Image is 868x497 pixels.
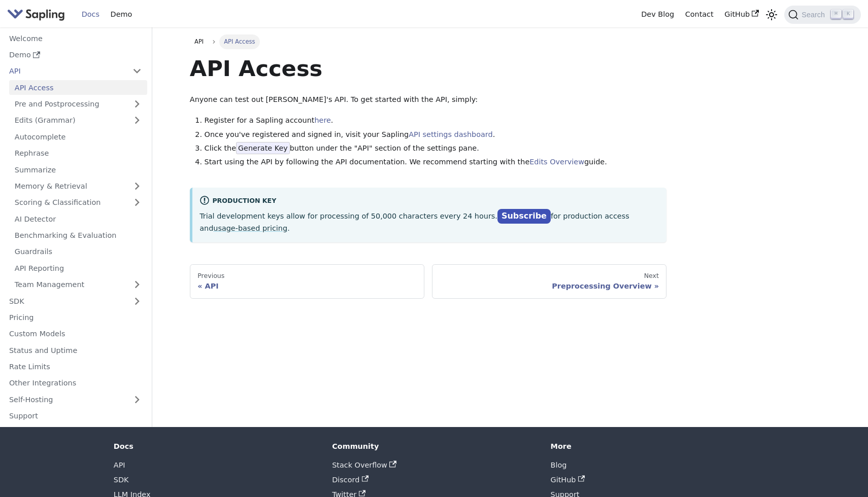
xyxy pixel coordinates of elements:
[9,179,147,194] a: Memory & Retrieval
[4,294,127,308] a: SDK
[190,264,667,299] nav: Docs pages
[764,7,779,22] button: Switch between dark and light mode (currently light mode)
[497,209,551,224] a: Subscribe
[9,129,147,144] a: Autocomplete
[213,224,287,232] a: usage-based pricing
[205,143,667,155] li: Click the button under the "API" section of the settings pane.
[9,195,147,210] a: Scoring & Classification
[551,476,585,484] a: GitHub
[114,442,318,451] div: Docs
[409,130,492,138] a: API settings dashboard
[127,294,147,308] button: Expand sidebar category 'SDK'
[105,7,138,22] a: Demo
[9,146,147,161] a: Rephrase
[680,7,719,22] a: Contact
[4,48,147,62] a: Demo
[9,277,147,292] a: Team Management
[432,264,667,299] a: NextPreprocessing Overview
[4,360,147,374] a: Rate Limits
[190,34,667,49] nav: Breadcrumbs
[190,264,425,299] a: PreviousAPI
[332,476,369,484] a: Discord
[551,442,755,451] div: More
[551,461,567,469] a: Blog
[798,11,831,19] span: Search
[190,34,209,49] a: API
[9,162,147,177] a: Summarize
[9,113,147,128] a: Edits (Grammar)
[719,7,764,22] a: GitHub
[197,281,417,291] div: API
[831,10,841,19] kbd: ⌘
[332,461,396,469] a: Stack Overflow
[197,272,417,280] div: Previous
[7,7,69,22] a: Sapling.ai
[9,261,147,275] a: API Reporting
[636,7,679,22] a: Dev Blog
[7,7,65,22] img: Sapling.ai
[9,228,147,243] a: Benchmarking & Evaluation
[314,116,330,124] a: here
[332,442,536,451] div: Community
[4,392,147,407] a: Self-Hosting
[529,158,584,166] a: Edits Overview
[219,34,260,49] span: API Access
[76,7,105,22] a: Docs
[9,80,147,95] a: API Access
[114,461,125,469] a: API
[440,272,659,280] div: Next
[4,376,147,390] a: Other Integrations
[199,195,659,207] div: Production Key
[843,10,853,19] kbd: K
[205,115,667,127] li: Register for a Sapling account .
[9,211,147,226] a: AI Detector
[205,156,667,168] li: Start using the API by following the API documentation. We recommend starting with the guide.
[440,281,659,291] div: Preprocessing Overview
[4,343,147,358] a: Status and Uptime
[784,6,860,24] button: Search (Command+K)
[236,142,290,154] span: Generate Key
[190,55,667,82] h1: API Access
[194,38,204,45] span: API
[190,94,667,106] p: Anyone can test out [PERSON_NAME]'s API. To get started with the API, simply:
[9,244,147,259] a: Guardrails
[4,409,147,423] a: Support
[4,310,147,325] a: Pricing
[4,31,147,46] a: Welcome
[127,64,147,79] button: Collapse sidebar category 'API'
[199,209,659,235] p: Trial development keys allow for processing of 50,000 characters every 24 hours. for production a...
[205,129,667,141] li: Once you've registered and signed in, visit your Sapling .
[4,327,147,341] a: Custom Models
[4,64,127,79] a: API
[114,476,129,484] a: SDK
[9,97,147,112] a: Pre and Postprocessing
